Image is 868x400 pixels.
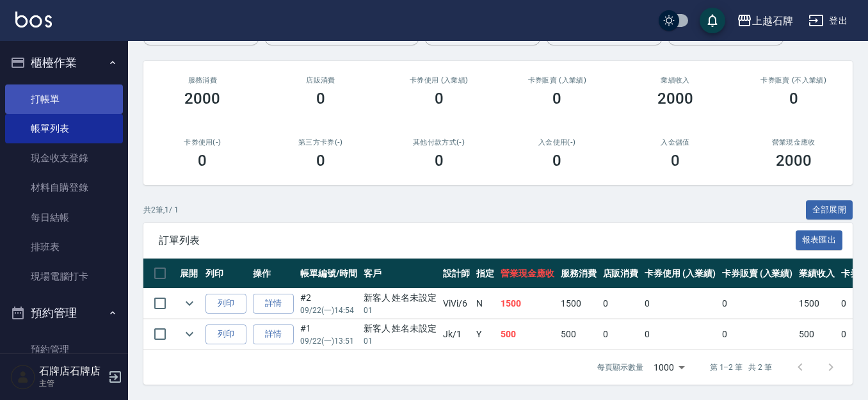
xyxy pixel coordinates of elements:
[364,322,437,335] div: 新客人 姓名未設定
[558,319,600,349] td: 500
[719,289,796,319] td: 0
[806,200,853,220] button: 全部展開
[750,76,837,84] h2: 卡券販賣 (不入業績)
[297,289,360,319] td: #2
[360,259,440,289] th: 客戶
[5,46,123,79] button: 櫃檯作業
[39,378,104,389] p: 主管
[552,90,561,108] h3: 0
[473,319,497,349] td: Y
[5,335,123,364] a: 預約管理
[297,319,360,349] td: #1
[159,138,246,147] h2: 卡券使用(-)
[253,294,294,314] a: 詳情
[732,8,798,34] button: 上越石牌
[159,234,796,247] span: 訂單列表
[435,152,444,170] h3: 0
[796,234,843,246] a: 報表匯出
[277,138,365,147] h2: 第三方卡券(-)
[719,259,796,289] th: 卡券販賣 (入業績)
[5,143,123,173] a: 現金收支登錄
[250,259,297,289] th: 操作
[632,76,719,84] h2: 業績收入
[180,324,199,344] button: expand row
[205,324,246,344] button: 列印
[513,138,601,147] h2: 入金使用(-)
[5,232,123,262] a: 排班表
[796,289,838,319] td: 1500
[803,9,853,33] button: 登出
[143,204,179,216] p: 共 2 筆, 1 / 1
[600,289,642,319] td: 0
[180,294,199,313] button: expand row
[364,305,437,316] p: 01
[796,230,843,250] button: 報表匯出
[600,259,642,289] th: 店販消費
[5,296,123,330] button: 預約管理
[558,289,600,319] td: 1500
[671,152,680,170] h3: 0
[5,262,123,291] a: 現場電腦打卡
[641,289,719,319] td: 0
[597,362,643,373] p: 每頁顯示數量
[364,335,437,347] p: 01
[776,152,812,170] h3: 2000
[600,319,642,349] td: 0
[641,319,719,349] td: 0
[5,84,123,114] a: 打帳單
[316,90,325,108] h3: 0
[752,13,793,29] div: 上越石牌
[435,90,444,108] h3: 0
[198,152,207,170] h3: 0
[552,152,561,170] h3: 0
[497,259,558,289] th: 營業現金應收
[497,319,558,349] td: 500
[440,289,473,319] td: ViVi /6
[440,259,473,289] th: 設計師
[513,76,601,84] h2: 卡券販賣 (入業績)
[15,12,52,28] img: Logo
[177,259,202,289] th: 展開
[253,324,294,344] a: 詳情
[796,319,838,349] td: 500
[558,259,600,289] th: 服務消費
[5,173,123,202] a: 材料自購登錄
[202,259,250,289] th: 列印
[632,138,719,147] h2: 入金儲值
[316,152,325,170] h3: 0
[789,90,798,108] h3: 0
[648,350,689,385] div: 1000
[719,319,796,349] td: 0
[39,365,104,378] h5: 石牌店石牌店
[657,90,693,108] h3: 2000
[184,90,220,108] h3: 2000
[796,259,838,289] th: 業績收入
[10,364,36,390] img: Person
[300,305,357,316] p: 09/22 (一) 14:54
[710,362,772,373] p: 第 1–2 筆 共 2 筆
[395,76,483,84] h2: 卡券使用 (入業績)
[473,289,497,319] td: N
[297,259,360,289] th: 帳單編號/時間
[277,76,365,84] h2: 店販消費
[5,114,123,143] a: 帳單列表
[440,319,473,349] td: Jk /1
[497,289,558,319] td: 1500
[395,138,483,147] h2: 其他付款方式(-)
[205,294,246,314] button: 列印
[364,291,437,305] div: 新客人 姓名未設定
[473,259,497,289] th: 指定
[750,138,837,147] h2: 營業現金應收
[300,335,357,347] p: 09/22 (一) 13:51
[159,76,246,84] h3: 服務消費
[641,259,719,289] th: 卡券使用 (入業績)
[5,203,123,232] a: 每日結帳
[700,8,725,33] button: save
